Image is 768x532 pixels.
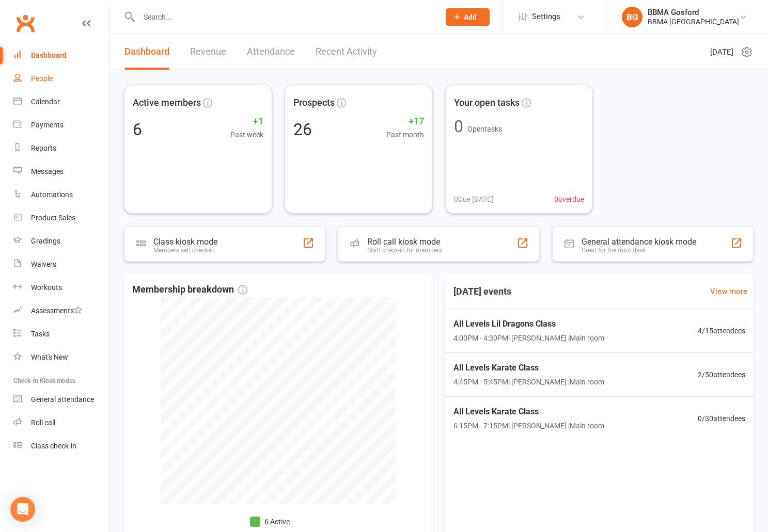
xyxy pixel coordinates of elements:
span: Past week [230,129,263,140]
button: Add [446,8,490,26]
a: Tasks [13,323,109,346]
a: Automations [13,183,109,206]
a: Dashboard [13,44,109,67]
div: Gradings [31,237,60,245]
div: 26 [293,121,312,138]
span: All Levels Karate Class [453,405,604,418]
span: All Levels Lil Dragons Class [453,317,604,331]
a: Recent Activity [316,34,377,70]
div: Assessments [31,307,82,315]
span: 4 / 15 attendees [698,325,745,336]
div: Dashboard [31,51,67,59]
div: What's New [31,353,68,361]
div: Product Sales [31,214,75,222]
span: +1 [230,114,263,129]
div: Payments [31,121,64,129]
a: Class kiosk mode [13,434,109,458]
a: Roll call [13,411,109,434]
a: Clubworx [12,10,38,36]
span: 6:15PM - 7:15PM | [PERSON_NAME] | Main room [453,420,604,431]
span: All Levels Karate Class [453,361,604,375]
a: Assessments [13,299,109,323]
li: 6 Active [250,516,290,527]
span: Active members [133,95,201,110]
div: Automations [31,190,73,199]
div: Workouts [31,283,62,292]
span: Open tasks [467,125,502,133]
div: BG [622,7,642,27]
a: General attendance kiosk mode [13,388,109,411]
div: Messages [31,167,64,175]
a: Revenue [190,34,226,70]
div: Waivers [31,260,56,268]
a: People [13,67,109,90]
a: Dashboard [124,34,169,70]
span: Add [464,13,477,21]
span: [DATE] [710,46,733,58]
div: Roll call kiosk mode [367,237,442,247]
div: Reports [31,144,56,152]
a: Reports [13,137,109,160]
div: Class check-in [31,442,76,450]
a: Product Sales [13,206,109,230]
input: Search... [136,10,432,24]
a: Waivers [13,253,109,276]
div: People [31,74,53,83]
div: Staff check-in for members [367,247,442,254]
div: Members self check-in [153,247,217,254]
div: BBMA [GEOGRAPHIC_DATA] [648,17,739,26]
div: Roll call [31,418,55,427]
a: Attendance [247,34,295,70]
span: 0 / 30 attendees [698,413,745,424]
a: Calendar [13,90,109,114]
a: Messages [13,160,109,183]
div: Great for the front desk [582,247,696,254]
span: Prospects [293,95,335,110]
span: 4:45PM - 5:45PM | [PERSON_NAME] | Main room [453,376,604,388]
span: 4:00PM - 4:30PM | [PERSON_NAME] | Main room [453,332,604,344]
a: View more [710,285,747,298]
div: Calendar [31,98,60,106]
div: 6 [133,121,142,138]
div: General attendance kiosk mode [582,237,696,247]
div: BBMA Gosford [648,8,739,17]
div: Tasks [31,330,50,338]
span: Membership breakdown [132,282,247,297]
span: Past month [386,129,424,140]
div: 0 [454,118,463,135]
div: Class kiosk mode [153,237,217,247]
a: Workouts [13,276,109,299]
span: 0 Due [DATE] [454,194,493,205]
a: What's New [13,346,109,369]
a: Payments [13,114,109,137]
span: 2 / 50 attendees [698,369,745,380]
span: Settings [532,5,560,28]
span: Your open tasks [454,95,520,110]
a: Gradings [13,230,109,253]
span: +17 [386,114,424,129]
h3: [DATE] events [445,282,520,301]
div: Open Intercom Messenger [10,497,35,522]
span: 0 overdue [554,194,584,205]
div: General attendance [31,395,94,404]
